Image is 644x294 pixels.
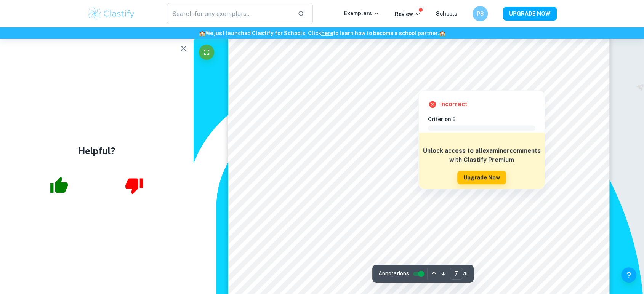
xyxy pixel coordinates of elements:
[167,3,292,24] input: Search for any exemplars...
[436,11,457,17] a: Schools
[439,30,445,36] span: 🏫
[199,45,214,60] button: Fullscreen
[476,10,485,18] h6: PS
[428,115,541,123] h6: Criterion E
[457,171,506,184] button: Upgrade Now
[395,10,421,18] p: Review
[344,9,380,18] p: Exemplars
[2,29,642,37] h6: We just launched Clastify for Schools. Click to learn how to become a school partner.
[378,270,409,278] span: Annotations
[87,6,136,21] img: Clastify logo
[503,7,557,21] button: UPGRADE NOW
[473,6,488,21] button: PS
[78,144,115,158] h4: Helpful?
[463,270,468,277] span: / 11
[621,267,636,283] button: Help and Feedback
[440,100,468,109] h6: Incorrect
[199,30,205,36] span: 🏫
[423,146,541,165] h6: Unlock access to all examiner comments with Clastify Premium
[321,30,333,36] a: here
